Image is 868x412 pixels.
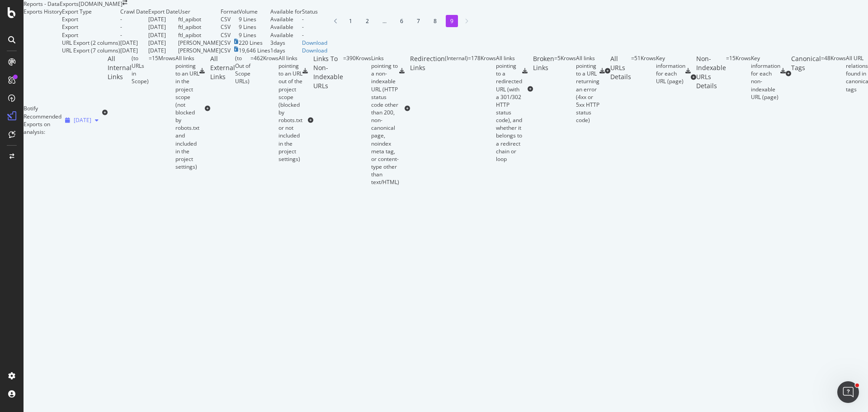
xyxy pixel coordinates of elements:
td: - [302,15,327,23]
div: Botify Recommended Exports on analysis: [24,104,61,136]
td: - [120,15,148,23]
li: 2 [361,15,373,27]
div: Canonical Tags [791,54,821,93]
div: Exports History [24,8,62,54]
img: website_grey.svg [14,24,22,31]
div: Export [62,31,78,39]
td: CSV [221,31,239,39]
a: Download [302,39,327,47]
td: Export Date [148,8,178,15]
td: 220 Lines [239,39,270,47]
div: = 51K rows [631,54,656,88]
iframe: Intercom live chat [837,381,859,403]
div: Links To Non-Indexable URLs [313,54,343,186]
td: [DATE] [120,47,148,54]
div: All URLs Details [610,54,631,88]
div: csv-export [399,68,405,74]
td: [PERSON_NAME] [178,39,221,47]
td: [DATE] [148,39,178,47]
div: Key information for each URL (page) [656,54,685,85]
td: - [120,31,148,39]
td: Export Type [62,8,120,15]
div: All links pointing to a redirected URL (with a 301/302 HTTP status code), and whether it belongs ... [496,54,522,163]
div: Available [270,15,302,23]
img: logo_orange.svg [14,14,22,22]
div: csv-export [522,68,528,74]
div: ( Internal ) [445,54,468,163]
div: Available [270,23,302,31]
div: All links pointing to an URL out of the project scope (blocked by robots.txt or not included in t... [278,54,302,163]
div: = 48K rows [821,54,846,93]
td: - [120,23,148,31]
td: ftl_apibot [178,23,221,31]
img: tab_keywords_by_traffic_grey.svg [90,52,97,60]
td: Volume [239,8,270,15]
div: Key information for each non-indexable URL (page) [751,54,780,101]
td: Format [221,8,239,15]
td: [DATE] [148,31,178,39]
li: 6 [396,15,408,27]
li: ... [378,15,391,27]
td: User [178,8,221,15]
td: ftl_apibot [178,31,221,39]
div: All links pointing to a URL returning an error (4xx or 5xx HTTP status code) [576,54,599,124]
td: 9 Lines [239,31,270,39]
td: [DATE] [120,39,148,47]
td: CSV [221,23,239,31]
div: = 178K rows [468,54,496,163]
div: = 5K rows [554,54,576,124]
div: URL Export (2 columns) [62,39,120,47]
li: 8 [429,15,441,27]
td: 1 days [270,47,302,54]
td: Crawl Date [120,8,148,15]
td: 9 Lines [239,15,270,23]
td: Status [302,8,327,15]
td: 3 days [270,39,302,47]
li: 1 [344,15,357,27]
div: csv-export [780,68,786,74]
span: 2025 Oct. 4th [74,116,91,124]
td: [DATE] [148,47,178,54]
div: URL Export (7 columns) [62,47,120,54]
td: ftl_apibot [178,15,221,23]
div: All External Links [210,54,235,163]
div: ( to URLs in Scope ) [132,54,149,170]
div: csv-export [599,68,605,74]
div: All links pointing to an URL in the project scope (not blocked by robots.txt and included in the ... [175,54,199,170]
a: Download [302,47,327,54]
div: = 462K rows [250,54,278,163]
div: Links pointing to a non-indexable URL (HTTP status code other than 200, non-canonical page, noind... [371,54,399,186]
td: 9 Lines [239,23,270,31]
button: [DATE] [61,113,102,128]
td: 19,646 Lines [239,47,270,54]
div: Export [62,23,78,31]
div: Available [270,31,302,39]
div: csv-export [199,68,205,74]
div: v 4.0.25 [25,14,44,22]
div: = 15K rows [726,54,751,101]
img: tab_domain_overview_orange.svg [24,52,32,60]
div: Export [62,15,78,23]
div: csv-export [685,68,691,74]
td: [DATE] [148,15,178,23]
td: [PERSON_NAME] [178,47,221,54]
div: csv-export [302,68,308,74]
td: CSV [221,15,239,23]
td: - [302,23,327,31]
div: Non-Indexable URLs Details [696,54,726,101]
div: CSV [221,47,231,54]
div: = 15M rows [149,54,175,170]
div: Keywords by Traffic [100,53,152,59]
td: - [302,31,327,39]
div: All Internal Links [108,54,132,170]
div: Broken Links [533,54,554,124]
li: 7 [412,15,425,27]
div: Domain Overview [34,53,81,59]
td: [DATE] [148,23,178,31]
div: = 390K rows [343,54,371,186]
div: CSV [221,39,231,47]
li: 9 [446,15,458,27]
div: Redirection Links [410,54,445,163]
